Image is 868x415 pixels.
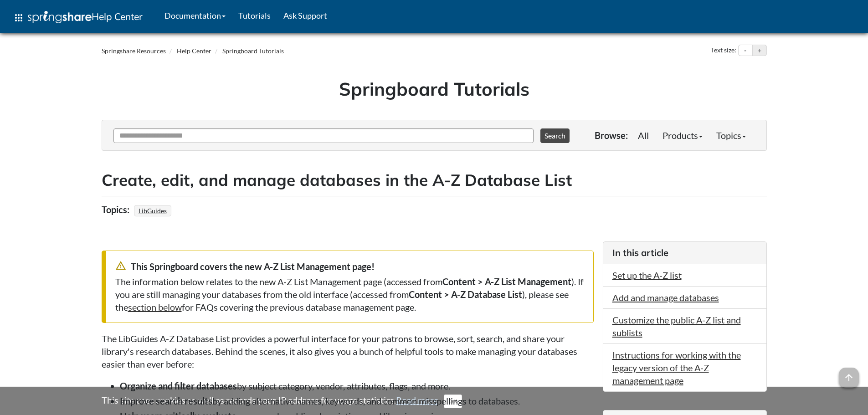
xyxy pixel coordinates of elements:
[120,379,594,392] li: by subject category, vendor, attributes, flags, and more.
[442,276,571,287] strong: Content > A-Z List Management
[102,169,767,191] h2: Create, edit, and manage databases in the A-Z Database List
[108,76,760,102] h1: Springboard Tutorials
[102,332,594,370] p: The LibGuides A-Z Database List provides a powerful interface for your patrons to browse, sort, s...
[709,45,738,56] div: Text size:
[120,380,237,391] strong: Organize and filter databases
[656,126,709,144] a: Products
[540,128,570,143] button: Search
[137,204,168,217] a: LibGuides
[120,395,594,407] li: by adding alternative names, keywords, and common misspellings to databases.
[612,292,719,303] a: Add and manage databases
[28,11,92,23] img: Springshare
[92,10,143,22] span: Help Center
[120,395,212,406] strong: Improve search results
[709,126,753,144] a: Topics
[158,4,232,27] a: Documentation
[409,289,522,300] strong: Content > A-Z Database List
[177,47,211,55] a: Help Center
[102,201,132,218] div: Topics:
[13,12,24,23] span: apps
[7,4,149,31] a: apps Help Center
[612,270,682,281] a: Set up the A-Z list
[839,368,859,388] span: arrow_upward
[631,126,656,144] a: All
[612,349,741,386] a: Instructions for working with the legacy version of the A-Z management page
[222,47,284,55] a: Springboard Tutorials
[232,4,277,27] a: Tutorials
[739,45,752,56] button: Decrease text size
[595,129,628,142] p: Browse:
[839,369,859,379] a: arrow_upward
[277,4,334,27] a: Ask Support
[128,302,182,313] a: section below
[612,246,757,259] h3: In this article
[753,45,766,56] button: Increase text size
[115,260,126,271] span: warning_amber
[115,275,584,313] div: The information below relates to the new A-Z List Management page (accessed from ). If you are st...
[612,314,741,338] a: Customize the public A-Z list and sublists
[92,394,776,408] div: This site uses cookies as well as records your IP address for usage statistics.
[102,47,166,55] a: Springshare Resources
[115,260,584,273] div: This Springboard covers the new A-Z List Management page!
